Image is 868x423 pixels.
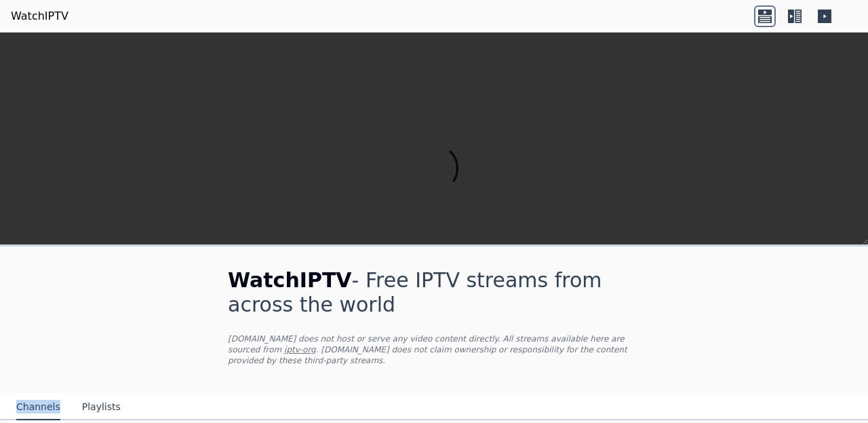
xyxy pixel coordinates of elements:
a: iptv-org [284,345,316,354]
span: WatchIPTV [228,268,352,292]
h1: - Free IPTV streams from across the world [228,268,640,317]
p: [DOMAIN_NAME] does not host or serve any video content directly. All streams available here are s... [228,333,640,366]
a: WatchIPTV [11,8,68,24]
button: Channels [16,394,60,420]
button: Playlists [82,394,121,420]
